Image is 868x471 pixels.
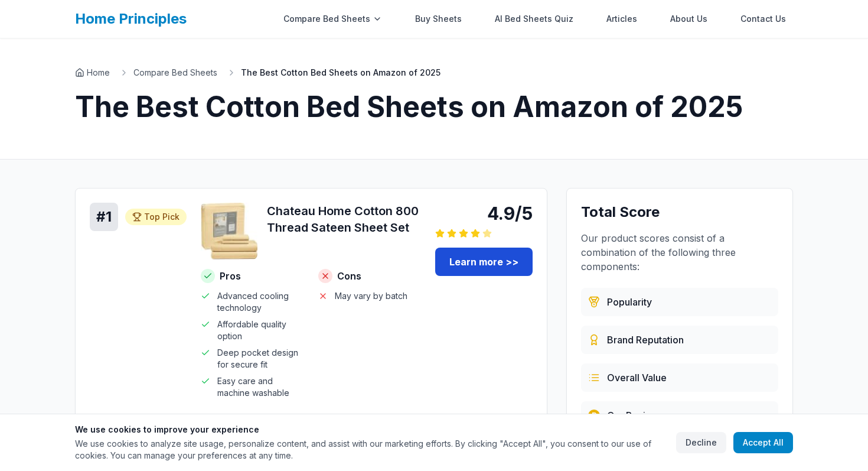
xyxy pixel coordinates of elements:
[335,290,407,302] span: May vary by batch
[581,288,778,316] div: Based on customer reviews, ratings, and sales data
[318,269,422,283] h4: Cons
[201,269,304,283] h4: Pros
[663,7,714,31] a: About Us
[607,333,684,347] span: Brand Reputation
[75,67,793,79] nav: Breadcrumb
[217,319,304,342] span: Affordable quality option
[435,248,533,276] a: Learn more >>
[435,203,533,224] div: 4.9/5
[133,67,217,79] a: Compare Bed Sheets
[733,432,793,453] button: Accept All
[241,67,440,79] span: The Best Cotton Bed Sheets on Amazon of 2025
[201,413,421,425] h4: Why we like it:
[75,93,793,121] h1: The Best Cotton Bed Sheets on Amazon of 2025
[217,375,304,399] span: Easy care and machine washable
[217,290,304,314] span: Advanced cooling technology
[217,347,304,371] span: Deep pocket design for secure fit
[267,203,421,236] h3: Chateau Home Cotton 800 Thread Sateen Sheet Set
[408,7,469,31] a: Buy Sheets
[75,10,187,27] a: Home Principles
[733,7,793,31] a: Contact Us
[581,363,778,392] div: Combines price, quality, durability, and customer satisfaction
[144,211,180,223] span: Top Pick
[201,203,257,259] img: Chateau Home Cotton 800 Thread Sateen Sheet Set - Cotton product image
[607,408,659,423] span: Our Review
[607,371,667,385] span: Overall Value
[276,7,389,31] div: Compare Bed Sheets
[488,7,580,31] a: AI Bed Sheets Quiz
[607,295,652,309] span: Popularity
[75,438,667,462] p: We use cookies to analyze site usage, personalize content, and assist with our marketing efforts....
[581,326,778,354] div: Evaluated from brand history, quality standards, and market presence
[90,203,118,231] div: # 1
[676,432,726,453] button: Decline
[75,67,110,79] a: Home
[592,411,596,420] span: R
[581,231,778,274] p: Our product scores consist of a combination of the following three components:
[581,203,778,222] h3: Total Score
[581,401,778,430] div: Our team's hands-on testing and evaluation process
[599,7,644,31] a: Articles
[75,424,667,436] h3: We use cookies to improve your experience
